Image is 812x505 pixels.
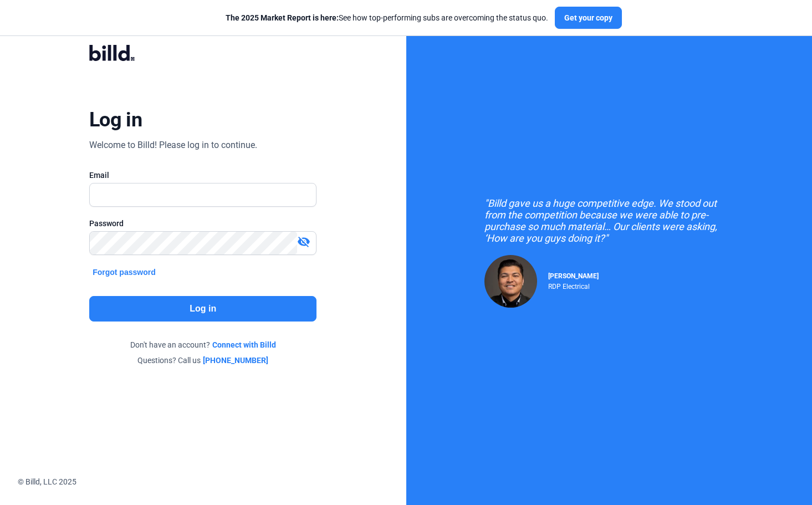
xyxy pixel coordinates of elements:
div: Questions? Call us [89,355,316,366]
mat-icon: visibility_off [297,235,310,248]
div: Log in [89,108,142,132]
div: RDP Electrical [548,280,599,290]
div: Welcome to Billd! Please log in to continue. [89,139,257,152]
button: Get your copy [555,7,622,29]
div: Don't have an account? [89,339,316,350]
img: Raul Pacheco [484,255,537,308]
a: Connect with Billd [212,339,276,350]
button: Log in [89,296,316,322]
div: Password [89,218,316,229]
a: [PHONE_NUMBER] [203,355,268,366]
div: "Billd gave us a huge competitive edge. We stood out from the competition because we were able to... [484,197,734,244]
span: [PERSON_NAME] [548,272,599,280]
span: The 2025 Market Report is here: [226,13,339,22]
div: See how top-performing subs are overcoming the status quo. [226,12,548,23]
div: Email [89,170,316,181]
button: Forgot password [89,266,159,278]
